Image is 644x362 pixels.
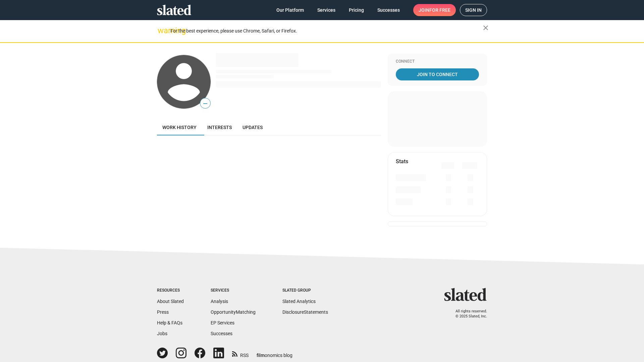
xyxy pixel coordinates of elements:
a: Analysis [211,299,228,304]
a: OpportunityMatching [211,309,256,315]
span: Join To Connect [397,68,478,80]
div: Slated Group [282,288,328,293]
a: Successes [211,331,232,336]
span: film [257,353,265,358]
a: RSS [232,348,249,359]
a: Updates [237,119,268,135]
span: Our Platform [276,4,304,16]
a: Work history [157,119,202,135]
span: Services [317,4,335,16]
mat-icon: close [482,24,490,32]
a: About Slated [157,299,184,304]
p: All rights reserved. © 2025 Slated, Inc. [448,309,487,319]
a: EP Services [211,320,234,325]
span: Join [419,4,450,16]
span: Pricing [349,4,364,16]
div: Services [211,288,256,293]
div: Connect [396,59,479,64]
div: Resources [157,288,184,293]
div: For the best experience, please use Chrome, Safari, or Firefox. [170,26,483,36]
a: Sign in [460,4,487,16]
span: for free [429,4,450,16]
a: Slated Analytics [282,299,316,304]
a: filmonomics blog [257,347,292,359]
span: Updates [243,125,263,130]
a: Join To Connect [396,68,479,80]
span: Sign in [465,4,482,16]
a: Our Platform [271,4,309,16]
a: Interests [202,119,237,135]
a: Services [312,4,341,16]
span: — [200,99,210,108]
span: Interests [207,125,232,130]
a: Successes [372,4,405,16]
a: Pricing [343,4,369,16]
a: Press [157,309,169,315]
span: Work history [162,125,197,130]
a: Joinfor free [413,4,456,16]
span: Successes [377,4,400,16]
a: Help & FAQs [157,320,182,325]
a: Jobs [157,331,167,336]
a: DisclosureStatements [282,309,328,315]
mat-card-title: Stats [396,158,408,165]
mat-icon: warning [158,26,166,35]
